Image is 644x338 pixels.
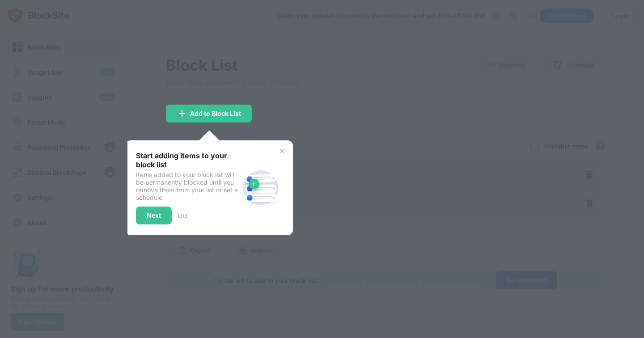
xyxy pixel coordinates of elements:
div: Items added to your block list will be permanently blocked until you remove them from your list o... [136,171,239,201]
div: Add to Block List [190,110,241,117]
div: Start adding items to your block list [136,151,239,169]
img: x-button.svg [279,148,286,155]
div: 1 of 3 [177,212,187,219]
div: Next [147,212,161,219]
img: block-site.svg [239,166,282,209]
